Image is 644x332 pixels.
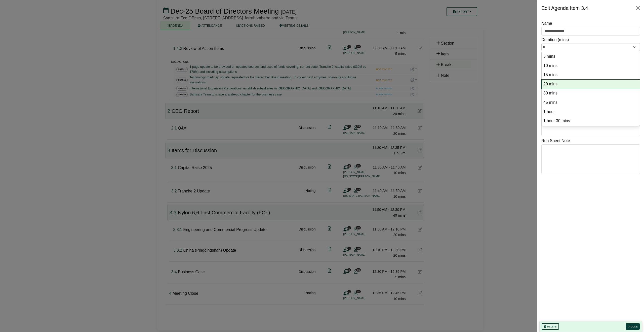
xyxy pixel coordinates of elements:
[542,89,640,98] li: 30
[543,90,638,97] option: 30 mins
[542,80,640,89] li: 20
[543,81,638,88] option: 20 mins
[634,4,642,12] button: Close
[626,323,640,330] button: Done
[541,37,569,43] label: Duration (mins)
[543,53,638,60] option: 5 mins
[542,107,640,117] li: 60
[541,138,570,144] label: Run Sheet Note
[542,323,559,330] button: Delete
[542,61,640,71] li: 10
[542,70,640,80] li: 15
[543,62,638,69] option: 10 mins
[543,99,638,106] option: 45 mins
[543,118,638,124] option: 1 hour 30 mins
[541,4,588,12] div: Edit Agenda Item 3.4
[543,109,638,115] option: 1 hour
[543,72,638,78] option: 15 mins
[541,20,552,27] label: Name
[542,116,640,126] li: 90
[542,52,640,61] li: 5
[542,98,640,107] li: 45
